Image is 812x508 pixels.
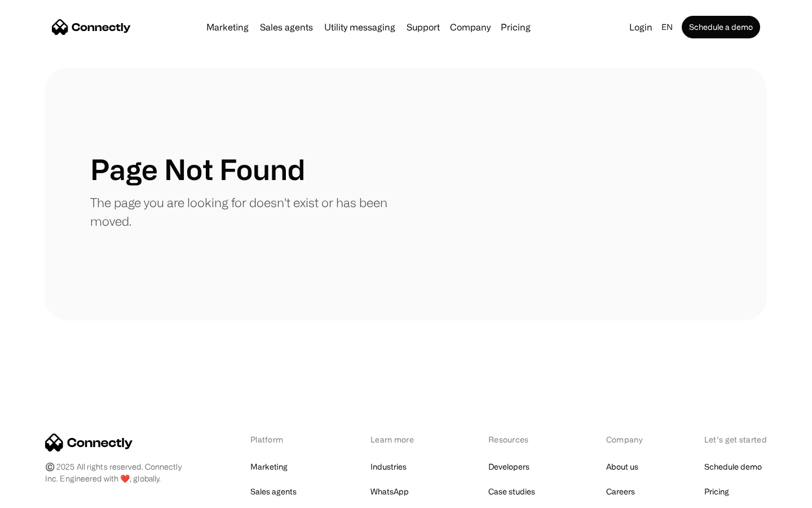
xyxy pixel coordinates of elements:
[250,433,312,445] div: Platform
[370,484,409,500] a: WhatsApp
[52,19,131,36] a: home
[90,193,406,230] p: The page you are looking for doesn't exist or has been moved.
[704,484,729,500] a: Pricing
[402,23,444,32] a: Support
[370,459,407,475] a: Industries
[606,433,646,445] div: Company
[250,484,297,500] a: Sales agents
[704,433,767,445] div: Let’s get started
[625,19,657,35] a: Login
[704,459,762,475] a: Schedule demo
[488,484,535,500] a: Case studies
[320,23,400,32] a: Utility messaging
[370,433,430,445] div: Learn more
[11,487,68,504] aside: Language selected: English
[450,19,491,35] div: Company
[496,23,535,32] a: Pricing
[657,19,679,35] div: en
[202,23,253,32] a: Marketing
[90,152,305,186] h1: Page Not Found
[447,19,494,35] div: Company
[23,488,68,504] ul: Language list
[661,19,673,35] div: en
[682,16,760,38] a: Schedule a demo
[250,459,288,475] a: Marketing
[606,484,635,500] a: Careers
[488,433,548,445] div: Resources
[488,459,529,475] a: Developers
[606,459,638,475] a: About us
[255,23,317,32] a: Sales agents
